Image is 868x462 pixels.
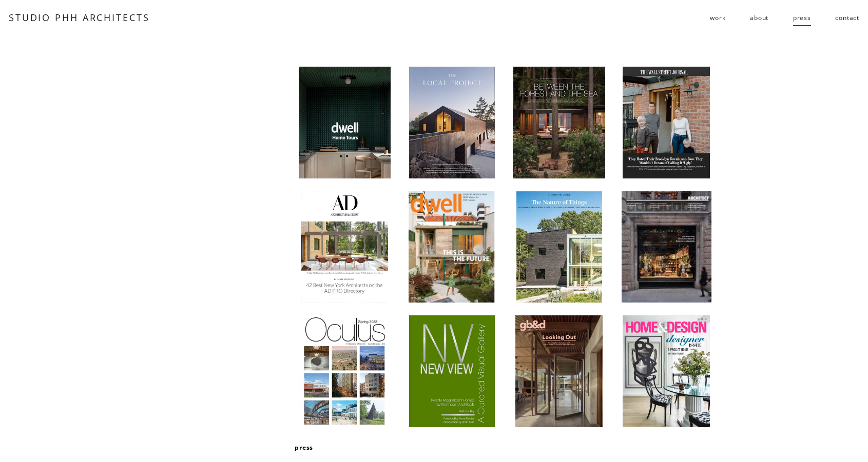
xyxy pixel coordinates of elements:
a: about [750,10,768,26]
a: STUDIO PHH ARCHITECTS [9,11,150,24]
a: folder dropdown [710,10,725,26]
strong: press [295,443,313,452]
a: press [793,10,811,26]
a: contact [835,10,859,26]
span: work [710,10,725,26]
